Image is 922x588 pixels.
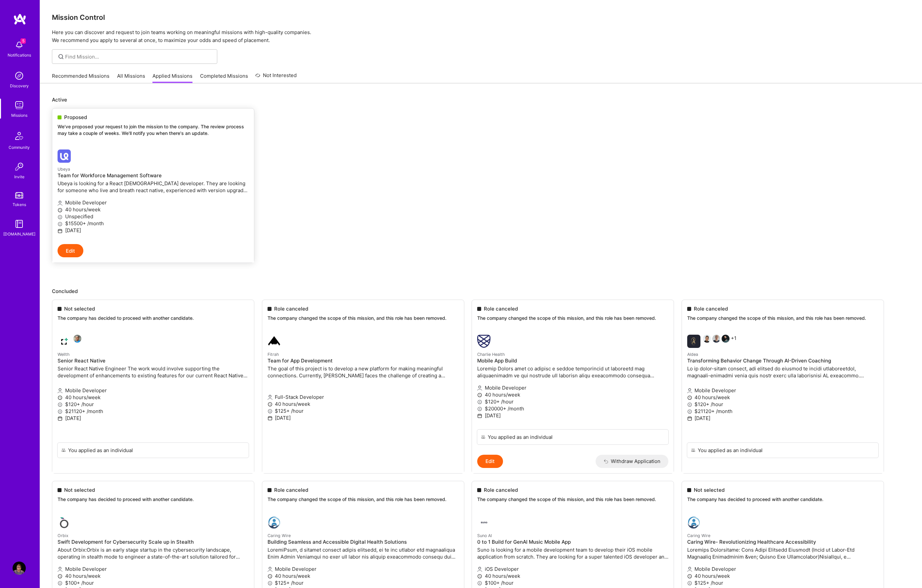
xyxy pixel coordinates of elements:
[14,173,24,180] div: Invite
[58,201,63,206] i: icon Applicant
[10,82,29,89] div: Discovery
[13,38,26,52] img: bell
[477,405,668,412] p: $20000+ /month
[57,53,65,61] i: icon SearchGrey
[9,144,30,151] div: Community
[596,455,669,468] button: Withdraw Application
[477,393,482,398] i: icon Clock
[477,358,668,364] h4: Mobile App Build
[58,215,63,220] i: icon MoneyGray
[8,52,31,59] div: Notifications
[58,220,249,227] p: $15500+ /month
[13,217,26,231] img: guide book
[255,71,297,83] a: Not Interested
[64,114,87,121] span: Proposed
[15,192,23,198] img: tokens
[13,13,26,25] img: logo
[477,315,668,321] p: The company changed the scope of this mission, and this role has been removed.
[52,13,910,21] h3: Mission Control
[58,208,63,213] i: icon Clock
[58,123,249,136] p: We've proposed your request to join the mission to the company. The review process may take a cou...
[58,229,63,233] i: icon Calendar
[52,72,109,83] a: Recommended Missions
[488,434,553,441] div: You applied as an individual
[477,352,505,357] small: Charlie Health
[13,69,26,82] img: discovery
[58,199,249,206] p: Mobile Developer
[472,329,674,429] a: Charlie Health company logoCharlie HealthMobile App BuildLoremip Dolors amet co adipisc e seddoe ...
[58,167,70,172] small: Ubeya
[65,53,212,60] input: Find Mission...
[58,244,83,257] button: Edit
[52,144,254,244] a: Ubeya company logoUbeyaTeam for Workforce Management SoftwareUbeya is looking for a React [DEMOGR...
[52,288,910,295] p: Concluded
[152,72,192,83] a: Applied Missions
[11,128,27,144] img: Community
[477,384,668,391] p: Mobile Developer
[477,399,482,404] i: icon MoneyGray
[52,28,910,44] p: Here you can discover and request to join teams working on meaningful missions with high-quality ...
[11,112,27,119] div: Missions
[58,213,249,220] p: Unspecified
[200,72,248,83] a: Completed Missions
[3,231,35,237] div: [DOMAIN_NAME]
[484,305,518,312] span: Role canceled
[477,335,490,348] img: Charlie Health company logo
[477,386,482,391] i: icon Applicant
[13,99,26,112] img: teamwork
[477,455,503,468] button: Edit
[52,96,910,103] p: Active
[58,206,249,213] p: 40 hours/week
[477,412,668,419] p: [DATE]
[13,201,26,208] div: Tokens
[58,180,249,194] p: Ubeya is looking for a React [DEMOGRAPHIC_DATA] developer. They are looking for someone who live ...
[477,406,482,411] i: icon MoneyGray
[13,562,26,575] img: User Avatar
[58,227,249,234] p: [DATE]
[477,398,668,405] p: $120+ /hour
[21,38,26,44] span: 5
[477,413,482,418] i: icon Calendar
[58,222,63,227] i: icon MoneyGray
[58,149,71,163] img: Ubeya company logo
[11,562,27,575] a: User Avatar
[13,160,26,173] img: Invite
[477,391,668,398] p: 40 hours/week
[58,173,249,179] h4: Team for Workforce Management Software
[117,72,145,83] a: All Missions
[477,365,668,379] p: Loremip Dolors amet co adipisc e seddoe temporincid ut laboreetd mag aliquaenimadm ve qui nostrud...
